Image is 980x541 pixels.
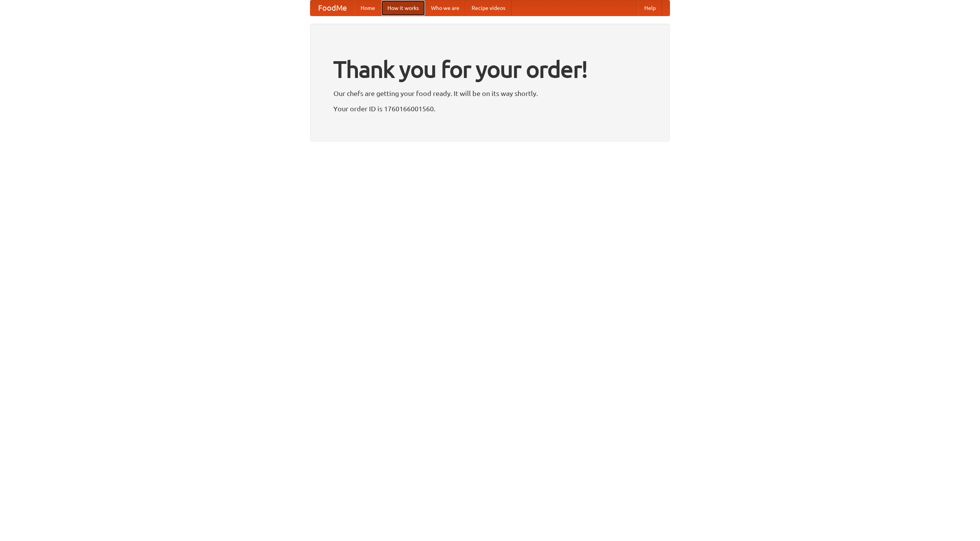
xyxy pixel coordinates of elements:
[333,103,647,114] p: Your order ID is 1760166001560.
[354,0,381,16] a: Home
[333,88,647,99] p: Our chefs are getting your food ready. It will be on its way shortly.
[465,0,511,16] a: Recipe videos
[638,0,662,16] a: Help
[425,0,465,16] a: Who we are
[310,0,354,16] a: FoodMe
[381,0,425,16] a: How it works
[333,51,647,88] h1: Thank you for your order!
